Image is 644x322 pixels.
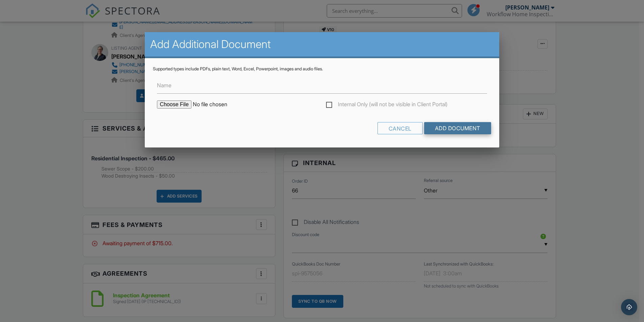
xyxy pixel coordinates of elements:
[157,82,171,89] label: Name
[150,38,493,51] h2: Add Additional Document
[153,66,491,72] div: Supported types include PDFs, plain text, Word, Excel, Powerpoint, images and audio files.
[326,101,447,110] label: Internal Only (will not be visible in Client Portal)
[424,122,491,134] input: Add Document
[377,122,423,134] div: Cancel
[621,299,637,315] div: Open Intercom Messenger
